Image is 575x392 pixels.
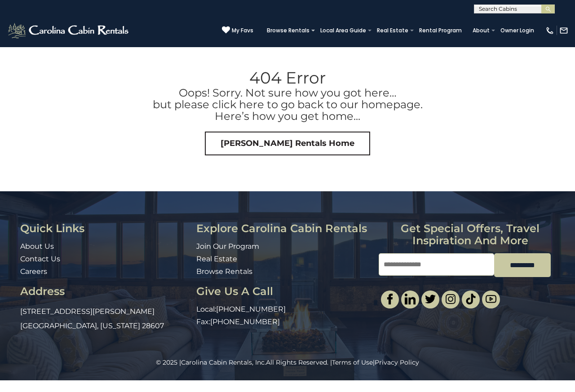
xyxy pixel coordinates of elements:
img: White-1-2.png [7,22,131,40]
h3: Quick Links [20,223,190,234]
h3: Get special offers, travel inspiration and more [379,223,562,247]
a: Browse Rentals [262,24,314,37]
img: tiktok.svg [465,294,476,304]
a: Local Area Guide [316,24,371,37]
p: [STREET_ADDRESS][PERSON_NAME] [GEOGRAPHIC_DATA], [US_STATE] 28607 [20,304,190,333]
img: mail-regular-white.png [559,26,568,35]
h3: Address [20,286,190,297]
a: [PERSON_NAME] Rentals Home [205,132,370,156]
span: My Favs [232,26,253,35]
a: [PHONE_NUMBER] [216,305,286,313]
a: About [468,24,494,37]
img: twitter-single.svg [425,294,436,304]
img: linkedin-single.svg [405,294,416,304]
a: Rental Program [415,24,466,37]
a: About Us [20,242,54,251]
a: Real Estate [196,255,237,263]
img: facebook-single.svg [385,294,395,304]
span: © 2025 | [156,358,266,366]
a: Browse Rentals [196,267,252,276]
p: All Rights Reserved. | | [20,358,555,367]
h3: Explore Carolina Cabin Rentals [196,223,372,234]
a: Privacy Policy [375,358,419,366]
a: Careers [20,267,47,276]
a: Carolina Cabin Rentals, Inc. [181,358,266,366]
a: [PHONE_NUMBER] [210,317,280,326]
h3: Give Us A Call [196,286,372,297]
a: Join Our Program [196,242,259,251]
img: phone-regular-white.png [545,26,554,35]
p: Local: [196,304,372,315]
p: Fax: [196,317,372,327]
a: Real Estate [372,24,413,37]
a: Terms of Use [332,358,373,366]
a: Owner Login [496,24,539,37]
img: youtube-light.svg [486,294,496,304]
a: Contact Us [20,255,60,263]
img: instagram-single.svg [445,294,456,304]
a: My Favs [222,26,253,35]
